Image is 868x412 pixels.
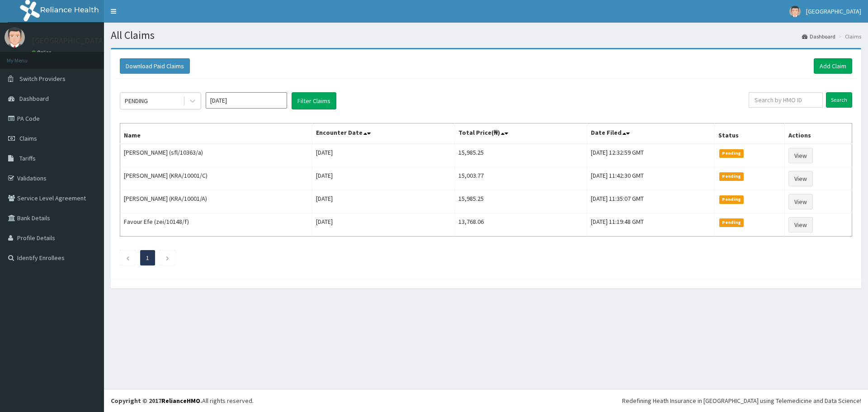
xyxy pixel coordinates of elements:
footer: All rights reserved. [104,389,868,412]
th: Date Filed [587,123,714,144]
td: [DATE] [312,167,455,190]
a: View [788,194,813,209]
a: View [788,171,813,186]
a: Dashboard [802,33,835,40]
td: Favour Efe (zei/10148/f) [120,213,312,237]
a: Add Claim [814,58,852,74]
td: 13,768.06 [455,213,587,237]
a: RelianceHMO [161,397,200,405]
a: Online [32,49,53,56]
p: [GEOGRAPHIC_DATA] [32,37,106,45]
button: Filter Claims [292,92,336,109]
td: [DATE] [312,144,455,167]
span: Dashboard [19,95,49,103]
li: Claims [836,33,861,40]
a: Previous page [126,254,130,262]
span: Tariffs [19,154,36,162]
div: PENDING [125,96,148,105]
td: 15,003.77 [455,167,587,190]
span: Pending [719,195,744,204]
span: Pending [719,218,744,227]
input: Search [826,92,852,108]
a: View [788,148,813,163]
span: Pending [719,172,744,180]
strong: Copyright © 2017 . [111,397,202,405]
span: Claims [19,134,37,142]
input: Select Month and Year [206,92,287,109]
a: Page 1 is your current page [146,254,149,262]
th: Status [714,123,784,144]
input: Search by HMO ID [749,92,823,108]
td: [PERSON_NAME] (KRA/10001/A) [120,190,312,213]
td: [DATE] [312,190,455,213]
th: Total Price(₦) [455,123,587,144]
td: [PERSON_NAME] (sfl/10363/a) [120,144,312,167]
span: Pending [719,149,744,157]
th: Encounter Date [312,123,455,144]
h1: All Claims [111,29,861,41]
td: [DATE] 11:42:30 GMT [587,167,714,190]
td: [DATE] 11:35:07 GMT [587,190,714,213]
td: [PERSON_NAME] (KRA/10001/C) [120,167,312,190]
img: User Image [5,27,25,47]
td: [DATE] 12:32:59 GMT [587,144,714,167]
th: Actions [784,123,852,144]
span: [GEOGRAPHIC_DATA] [806,7,861,15]
td: 15,985.25 [455,144,587,167]
td: [DATE] 11:19:48 GMT [587,213,714,237]
button: Download Paid Claims [120,58,190,74]
a: Next page [165,254,170,262]
span: Switch Providers [19,75,66,83]
a: View [788,217,813,232]
div: Redefining Heath Insurance in [GEOGRAPHIC_DATA] using Telemedicine and Data Science! [622,396,861,405]
img: User Image [789,6,801,17]
th: Name [120,123,312,144]
td: 15,985.25 [455,190,587,213]
td: [DATE] [312,213,455,237]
